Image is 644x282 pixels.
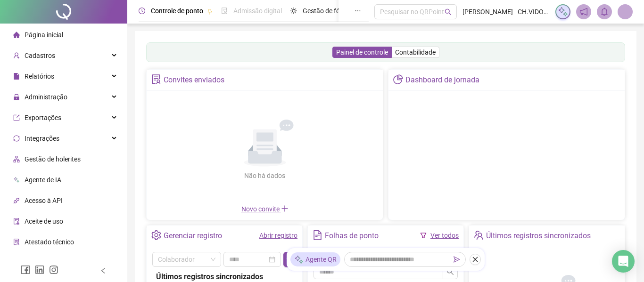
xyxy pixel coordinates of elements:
[430,232,459,239] a: Ver todos
[454,256,460,263] span: send
[618,5,632,19] img: 30584
[151,74,161,84] span: solution
[233,7,282,15] span: Admissão digital
[49,265,58,274] span: instagram
[290,8,297,14] span: sun
[290,252,340,266] div: Agente QR
[13,52,20,59] span: user-add
[612,250,635,273] div: Open Intercom Messenger
[25,155,81,163] span: Gestão de holerites
[13,135,20,142] span: sync
[13,239,20,245] span: solution
[13,32,20,38] span: home
[13,156,20,162] span: apartment
[355,8,361,14] span: ellipsis
[21,265,30,274] span: facebook
[395,48,436,56] span: Contabilidade
[25,52,55,59] span: Cadastros
[25,135,59,142] span: Integrações
[25,31,63,39] span: Página inicial
[25,238,74,246] span: Atestado técnico
[325,228,379,244] div: Folhas de ponto
[139,8,145,14] span: clock-circle
[313,230,322,240] span: file-text
[303,7,350,15] span: Gestão de férias
[13,197,20,204] span: api
[446,268,454,275] span: search
[164,72,224,88] div: Convites enviados
[486,228,591,244] div: Últimos registros sincronizados
[25,114,61,121] span: Exportações
[259,232,297,239] a: Abrir registro
[579,8,588,16] span: notification
[25,73,54,80] span: Relatórios
[445,8,452,16] span: search
[294,255,304,265] img: sparkle-icon.fc2bf0ac1784a2077858766a79e2daf3.svg
[25,176,61,184] span: Agente de IA
[164,228,222,244] div: Gerenciar registro
[472,256,479,263] span: close
[241,205,289,213] span: Novo convite
[25,197,63,204] span: Acesso à API
[100,267,107,274] span: left
[13,218,20,225] span: audit
[281,205,289,212] span: plus
[25,259,66,266] span: Gerar QRCode
[35,265,44,274] span: linkedin
[222,170,308,181] div: Não há dados
[336,48,388,56] span: Painel de controle
[151,7,203,15] span: Controle de ponto
[25,93,67,101] span: Administração
[393,74,403,84] span: pie-chart
[420,232,427,239] span: filter
[207,8,213,14] span: pushpin
[25,218,63,225] span: Aceite de uso
[462,7,550,17] span: [PERSON_NAME] - CH.VIDON ESP, SERV. E EQUIP. FERROVIÁRIO
[600,8,609,16] span: bell
[474,230,484,240] span: team
[558,7,568,17] img: sparkle-icon.fc2bf0ac1784a2077858766a79e2daf3.svg
[13,114,20,121] span: export
[13,73,20,80] span: file
[13,94,20,100] span: lock
[151,230,161,240] span: setting
[221,8,228,14] span: file-done
[405,72,479,88] div: Dashboard de jornada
